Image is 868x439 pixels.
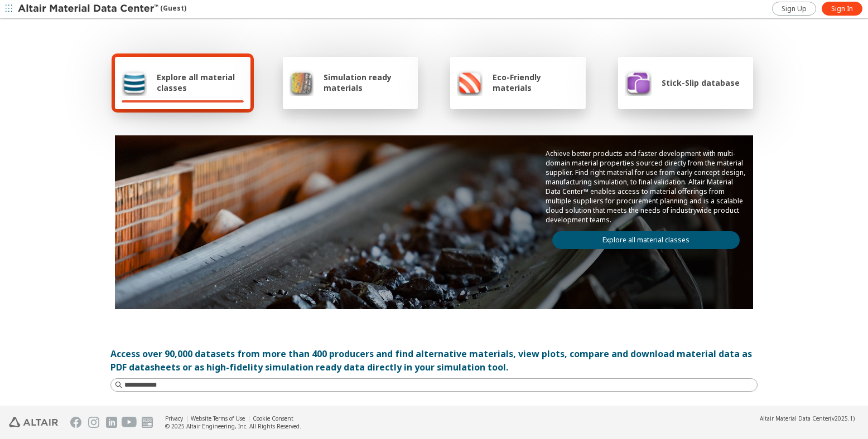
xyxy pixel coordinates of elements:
[290,69,314,96] img: Simulation ready materials
[760,414,830,422] span: Altair Material Data Center
[165,414,183,422] a: Privacy
[18,3,160,14] img: Altair Material Data Center
[782,4,807,13] span: Sign Up
[822,2,862,16] a: Sign In
[191,414,245,422] a: Website Terms of Use
[157,72,244,93] span: Explore all material classes
[493,72,578,93] span: Eco-Friendly materials
[165,422,301,430] div: © 2025 Altair Engineering, Inc. All Rights Reserved.
[110,405,758,414] p: Instant access to simulations ready materials
[760,414,855,422] div: (v2025.1)
[831,4,853,13] span: Sign In
[9,417,58,427] img: Altair Engineering
[253,414,293,422] a: Cookie Consent
[324,72,411,93] span: Simulation ready materials
[625,69,652,96] img: Stick-Slip database
[546,149,746,225] p: Achieve better products and faster development with multi-domain material properties sourced dire...
[122,69,147,96] img: Explore all material classes
[772,2,816,16] a: Sign Up
[552,231,740,249] a: Explore all material classes
[110,347,758,374] div: Access over 90,000 datasets from more than 400 producers and find alternative materials, view plo...
[662,77,740,88] span: Stick-Slip database
[18,3,186,14] div: (Guest)
[457,69,483,96] img: Eco-Friendly materials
